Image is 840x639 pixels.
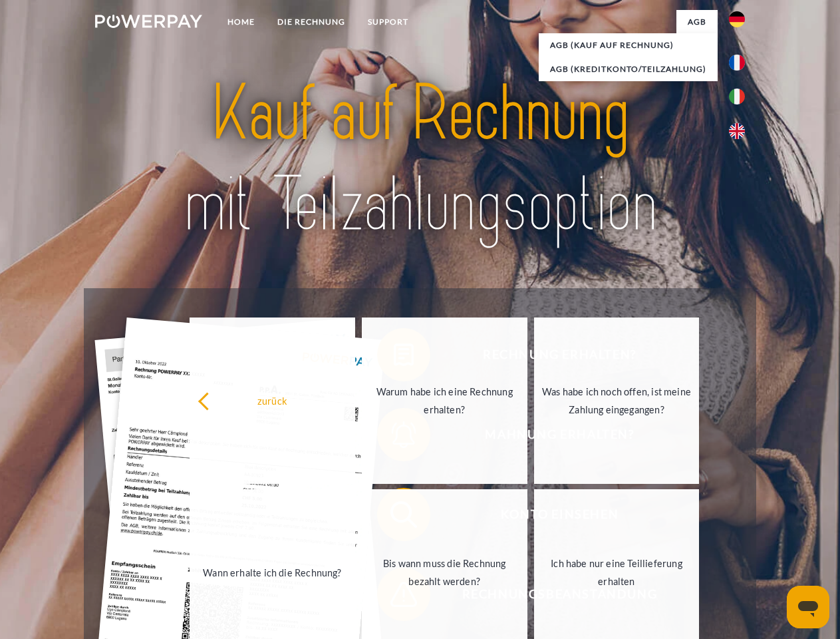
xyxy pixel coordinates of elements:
div: Was habe ich noch offen, ist meine Zahlung eingegangen? [542,383,692,419]
a: agb [676,10,718,34]
div: Wann erhalte ich die Rechnung? [198,563,347,581]
div: Warum habe ich eine Rechnung erhalten? [370,383,519,419]
div: Bis wann muss die Rechnung bezahlt werden? [370,554,519,590]
a: Home [216,10,266,34]
a: DIE RECHNUNG [266,10,356,34]
a: AGB (Kauf auf Rechnung) [539,33,718,57]
img: fr [729,55,745,71]
a: AGB (Kreditkonto/Teilzahlung) [539,57,718,81]
img: de [729,11,745,27]
a: Was habe ich noch offen, ist meine Zahlung eingegangen? [534,318,700,484]
img: en [729,123,745,139]
iframe: Schaltfläche zum Öffnen des Messaging-Fensters [787,586,829,628]
a: SUPPORT [356,10,420,34]
div: Ich habe nur eine Teillieferung erhalten [542,554,692,590]
img: title-powerpay_de.svg [127,64,713,255]
div: zurück [198,391,347,409]
img: logo-powerpay-white.svg [95,15,202,28]
img: it [729,89,745,105]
